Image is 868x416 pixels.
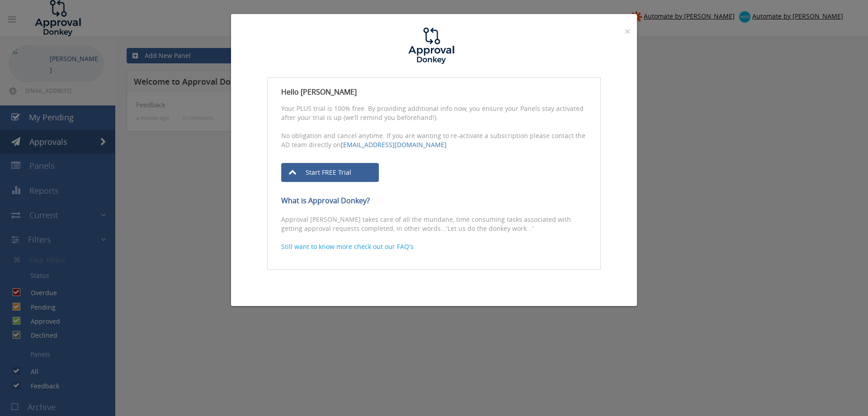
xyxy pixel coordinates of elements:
a: Still want to know more check out our FAQ's [281,242,587,251]
strong: Hello [PERSON_NAME] [281,87,357,97]
a: [EMAIL_ADDRESS][DOMAIN_NAME] [341,140,447,149]
a: Start FREE Trial [281,163,379,182]
span: × [625,25,630,38]
img: logo.jpg [397,28,465,64]
p: Your PLUS trial is 100% free. By providing additional info now, you ensure your Panels stay activ... [281,104,587,122]
strong: What is Approval Donkey? [281,196,370,206]
p: No obligation and cancel anytime. If you are wanting to re-activate a subscription please contact... [281,131,587,149]
p: Approval [PERSON_NAME] takes care of all the mundane, time consuming tasks associated with gettin... [281,215,587,233]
